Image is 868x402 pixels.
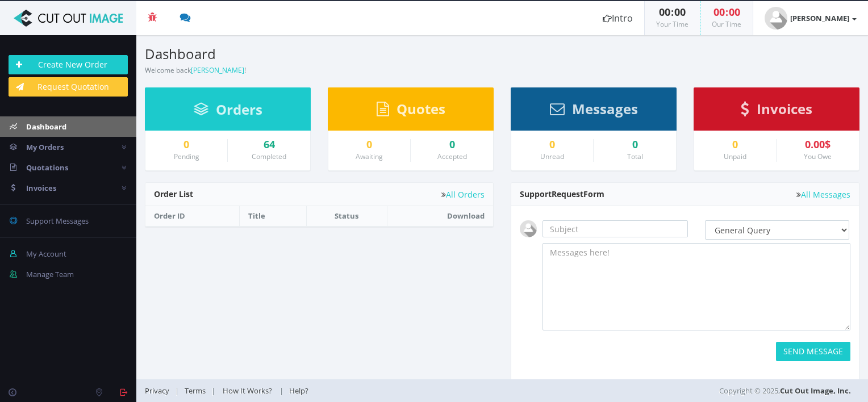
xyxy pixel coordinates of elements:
[223,386,272,396] span: How It Works?
[437,152,467,161] small: Accepted
[240,206,307,226] th: Title
[26,122,66,132] span: Dashboard
[591,1,644,35] a: Intro
[441,190,485,199] a: All Orders
[9,10,128,27] img: Cut Out Image
[307,206,387,226] th: Status
[741,106,812,116] a: Invoices
[145,206,240,226] th: Order ID
[236,139,302,150] a: 64
[713,5,725,19] span: 00
[337,139,402,150] a: 0
[26,249,66,259] span: My Account
[9,55,128,74] a: Create New Order
[703,139,767,150] a: 0
[729,5,740,19] span: 00
[674,5,686,19] span: 00
[719,385,851,396] span: Copyright © 2025,
[356,152,383,161] small: Awaiting
[550,106,638,116] a: Messages
[26,216,89,226] span: Support Messages
[785,139,850,150] div: 0.00$
[252,152,286,161] small: Completed
[670,5,674,19] span: :
[154,139,219,150] a: 0
[26,269,74,279] span: Manage Team
[145,386,175,396] a: Privacy
[520,139,585,150] a: 0
[377,106,445,116] a: Quotes
[26,142,64,152] span: My Orders
[724,152,746,161] small: Unpaid
[656,19,688,29] small: Your Time
[780,386,851,396] a: Cut Out Image, Inc.
[520,189,604,199] span: Support Form
[757,99,812,118] span: Invoices
[627,152,643,161] small: Total
[712,19,741,29] small: Our Time
[804,152,832,161] small: You Owe
[540,152,564,161] small: Unread
[387,206,493,226] th: Download
[174,152,199,161] small: Pending
[659,5,670,19] span: 00
[215,386,279,396] a: How It Works?
[283,386,314,396] a: Help?
[520,220,537,237] img: user_default.jpg
[145,65,246,75] small: Welcome back !
[145,47,494,61] h3: Dashboard
[542,220,688,237] input: Subject
[26,162,68,173] span: Quotations
[602,139,667,150] div: 0
[216,100,262,119] span: Orders
[145,379,621,402] div: | | |
[26,183,56,193] span: Invoices
[776,342,850,361] button: SEND MESSAGE
[796,190,850,199] a: All Messages
[9,77,128,97] a: Request Quotation
[765,7,787,30] img: user_default.jpg
[397,99,445,118] span: Quotes
[753,1,868,35] a: [PERSON_NAME]
[790,13,849,23] strong: [PERSON_NAME]
[154,189,193,199] span: Order List
[552,189,583,199] span: Request
[572,99,638,118] span: Messages
[194,107,262,117] a: Orders
[419,139,485,150] a: 0
[725,5,729,19] span: :
[179,386,211,396] a: Terms
[191,65,244,75] a: [PERSON_NAME]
